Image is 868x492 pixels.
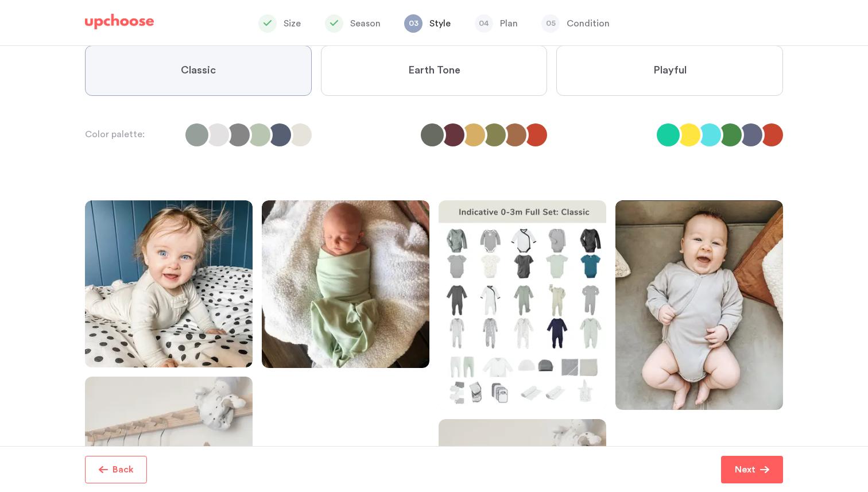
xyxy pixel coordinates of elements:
button: Back [85,456,147,483]
span: Playful [653,64,687,78]
p: Condition [567,17,610,30]
span: 04 [475,14,493,33]
img: UpChoose [85,14,154,30]
a: UpChoose [85,14,154,35]
p: Back [113,463,134,476]
span: 05 [541,14,560,33]
p: Season [350,17,381,30]
p: Plan [500,17,518,30]
span: Earth Tone [408,64,460,78]
span: Classic [181,64,216,78]
p: Size [284,17,301,30]
p: Next [735,463,755,476]
button: Next [721,456,783,483]
p: Style [429,17,451,30]
span: 03 [404,14,423,33]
